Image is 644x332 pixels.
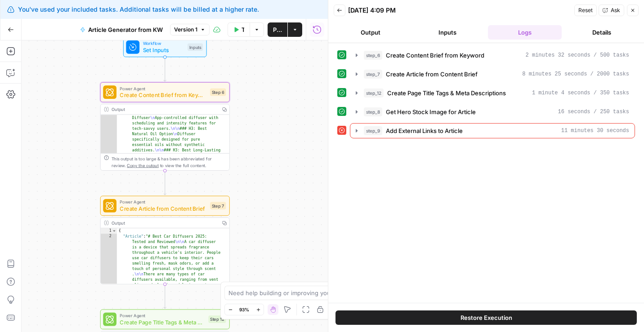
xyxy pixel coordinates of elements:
div: Step 12 [208,315,226,323]
span: Ask [611,6,620,14]
button: Logs [488,25,562,40]
span: Power Agent [120,199,206,205]
div: Step 6 [210,89,226,96]
button: Restore Execution [335,310,637,325]
button: 16 seconds / 250 tasks [350,105,635,119]
div: Power AgentCreate Content Brief from KeywordStep 6Output Diffuser\nApp-controlled diffuser with s... [100,82,230,171]
span: 2 minutes 32 seconds / 500 tasks [526,51,629,59]
span: step_9 [364,126,382,135]
span: Power Agent [120,312,205,319]
span: Version 1 [174,26,197,34]
span: Reset [578,6,593,14]
button: 1 minute 4 seconds / 350 tasks [350,86,635,100]
button: Output [334,25,407,40]
span: step_12 [364,89,384,97]
span: Power Agent [120,85,206,92]
div: 1 [101,228,117,234]
span: Copy the output [127,163,159,168]
span: 16 seconds / 250 tasks [558,108,629,116]
button: Article Generator from KW [75,22,168,37]
div: WorkflowSet InputsInputs [100,37,230,58]
span: Create Content Brief from Keyword [120,91,206,99]
div: Output [112,106,217,113]
div: You've used your included tasks. Additional tasks will be billed at a higher rate. [7,5,413,14]
g: Edge from start to step_6 [164,57,166,81]
button: Ask [599,4,624,16]
span: Set Inputs [143,46,184,54]
span: Restore Execution [461,313,512,322]
button: Publish [268,22,287,37]
button: Inputs [411,25,485,40]
button: 8 minutes 25 seconds / 2000 tasks [350,67,635,81]
span: Create Article from Content Brief [386,70,478,79]
span: 8 minutes 25 seconds / 2000 tasks [522,70,629,78]
button: Reset [574,4,597,16]
button: Version 1 [170,24,210,35]
span: Create Page Title Tags & Meta Descriptions [387,89,506,97]
div: This output is too large & has been abbreviated for review. to view the full content. [112,155,226,169]
span: step_6 [364,51,382,60]
span: 1 minute 4 seconds / 350 tasks [532,89,629,97]
span: Article Generator from KW [88,25,163,34]
button: 11 minutes 30 seconds [350,124,635,138]
span: step_8 [364,107,382,116]
span: Get Hero Stock Image for Article [386,107,476,116]
div: Step 7 [210,202,226,210]
div: Power AgentCreate Article from Content BriefStep 7Output{ "Article":"# Best Car Diffusers 2025: T... [100,196,230,284]
span: Add External Links to Article [386,126,463,135]
div: Output [112,220,217,226]
span: Workflow [143,40,184,47]
span: 93% [239,306,249,313]
button: 2 minutes 32 seconds / 500 tasks [350,48,635,62]
span: 11 minutes 30 seconds [561,127,629,135]
button: Test Workflow [228,22,250,37]
div: Inputs [188,44,203,51]
span: Create Article from Content Brief [120,204,206,213]
span: Test Workflow [241,25,244,34]
span: Create Page Title Tags & Meta Descriptions [120,318,205,327]
span: Publish [273,25,282,34]
span: step_7 [364,70,382,79]
g: Edge from step_6 to step_7 [164,171,166,195]
span: Toggle code folding, rows 1 through 3 [112,228,116,234]
button: Details [565,25,639,40]
g: Edge from step_7 to step_12 [164,284,166,309]
span: Create Content Brief from Keyword [386,51,484,60]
